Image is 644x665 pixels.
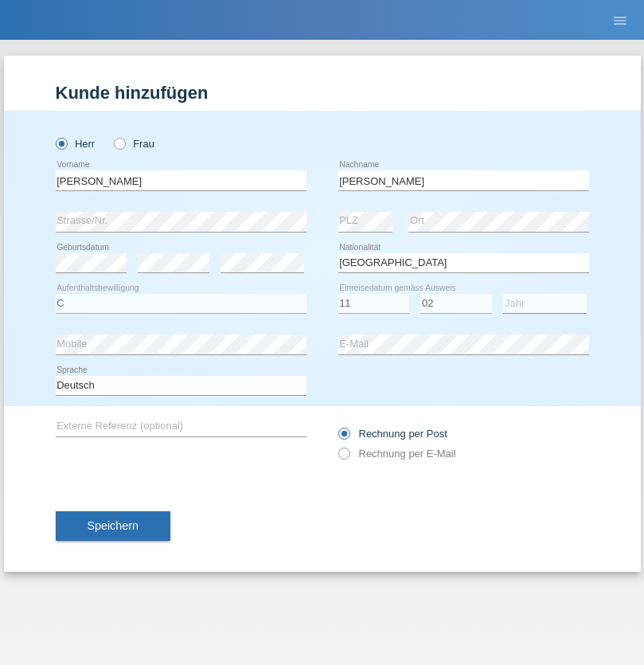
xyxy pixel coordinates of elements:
label: Rechnung per Post [338,428,447,440]
input: Frau [114,138,124,148]
i: menu [612,13,628,29]
input: Herr [56,138,66,148]
input: Rechnung per E-Mail [338,448,349,467]
a: menu [604,15,636,25]
h1: Kunde hinzufügen [56,83,589,103]
label: Frau [114,138,154,150]
span: Speichern [88,519,139,532]
button: Speichern [56,511,170,542]
input: Rechnung per Post [338,428,349,448]
label: Herr [56,138,96,150]
label: Rechnung per E-Mail [338,448,456,460]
